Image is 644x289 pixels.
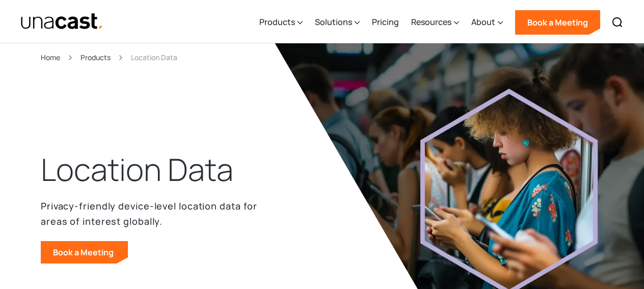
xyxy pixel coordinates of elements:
[411,16,451,28] div: Resources
[131,51,177,63] div: Location Data
[259,2,303,43] div: Products
[20,13,103,31] img: Unacast text logo
[315,2,360,43] div: Solutions
[81,51,111,63] a: Products
[41,241,128,264] a: Book a Meeting
[471,16,495,28] div: About
[611,16,624,29] img: Search icon
[411,2,459,43] div: Resources
[41,149,233,190] h1: Location Data
[41,198,281,229] p: Privacy-friendly device-level location data for areas of interest globally.
[515,10,600,35] a: Book a Meeting
[471,2,503,43] div: About
[372,2,399,43] a: Pricing
[259,16,295,28] div: Products
[20,13,103,31] a: home
[315,16,352,28] div: Solutions
[41,51,60,63] a: Home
